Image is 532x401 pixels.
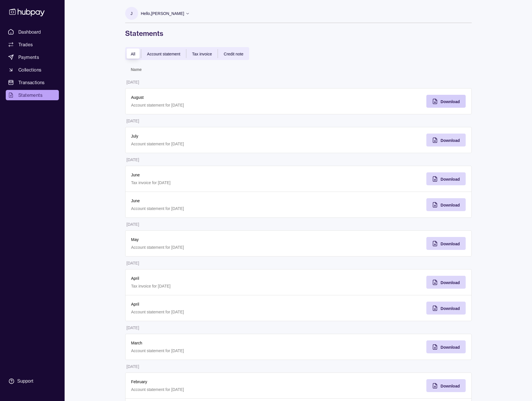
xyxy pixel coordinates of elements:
button: Download [426,95,466,108]
a: Trades [6,39,59,50]
button: Download [426,237,466,250]
span: Collections [18,66,41,73]
span: Account statement [147,52,180,56]
p: Account statement for [DATE] [131,141,293,147]
span: Credit note [224,52,243,56]
button: Download [426,302,466,315]
p: May [131,236,293,243]
p: Name [131,67,142,72]
p: April [131,301,293,307]
p: [DATE] [127,261,139,265]
p: [DATE] [127,364,139,369]
span: Download [441,384,460,388]
p: Account statement for [DATE] [131,102,293,108]
span: Download [441,138,460,143]
a: Dashboard [6,27,59,37]
p: Account statement for [DATE] [131,244,293,250]
button: Download [426,340,466,353]
span: Download [441,99,460,104]
span: Tax invoice [192,52,212,56]
button: Download [426,198,466,211]
span: Payments [18,54,39,61]
div: Support [17,378,33,384]
span: Download [441,203,460,207]
button: Download [426,134,466,146]
span: Download [441,345,460,350]
span: Trades [18,41,33,48]
a: Transactions [6,77,59,88]
button: Download [426,379,466,392]
p: July [131,133,293,139]
p: February [131,379,293,385]
span: Download [441,177,460,182]
p: March [131,340,293,346]
a: Statements [6,90,59,100]
p: Tax invoice for [DATE] [131,180,293,186]
p: Account statement for [DATE] [131,348,293,354]
a: Collections [6,65,59,75]
button: Download [426,172,466,185]
p: [DATE] [127,119,139,123]
button: Download [426,276,466,289]
span: Download [441,242,460,246]
p: Account statement for [DATE] [131,205,293,212]
p: Account statement for [DATE] [131,386,293,393]
p: [DATE] [127,80,139,84]
span: Download [441,280,460,285]
span: Download [441,306,460,311]
p: Account statement for [DATE] [131,309,293,315]
span: Dashboard [18,28,41,35]
a: Payments [6,52,59,62]
h1: Statements [125,29,472,38]
p: [DATE] [127,222,139,227]
span: Statements [18,92,42,99]
p: Hello, [PERSON_NAME] [141,10,184,17]
p: August [131,94,293,101]
p: J [131,10,133,17]
p: [DATE] [127,157,139,162]
p: June [131,198,293,204]
span: All [131,52,136,56]
div: documentTypes [125,47,249,60]
p: June [131,172,293,178]
p: [DATE] [127,325,139,330]
a: Support [6,375,59,387]
p: Tax invoice for [DATE] [131,283,293,289]
p: April [131,275,293,282]
span: Transactions [18,79,45,86]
